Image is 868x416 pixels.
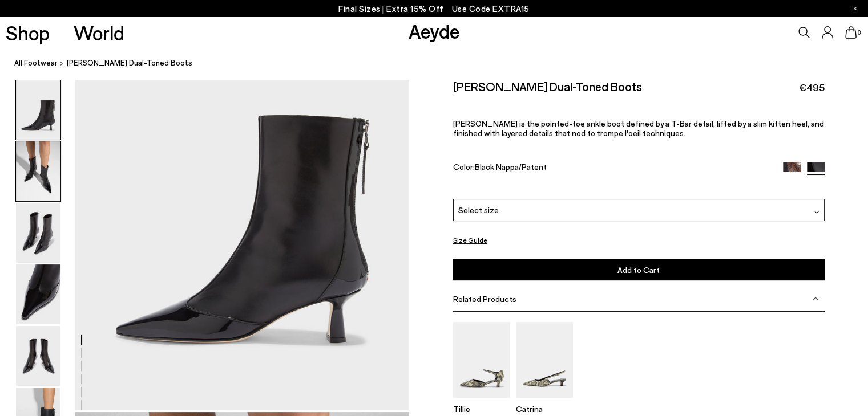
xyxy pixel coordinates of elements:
[6,23,50,43] a: Shop
[453,162,772,175] div: Color:
[338,2,530,16] p: Final Sizes | Extra 15% Off
[516,390,573,414] a: Catrina Slingback Pumps Catrina
[16,203,60,263] img: Sila Dual-Toned Boots - Image 3
[813,296,818,301] img: svg%3E
[453,119,825,138] p: [PERSON_NAME] is the pointed-toe ankle boot defined by a T-Bar detail, lifted by a slim kitten he...
[516,322,573,398] img: Catrina Slingback Pumps
[799,80,825,95] span: €495
[475,162,547,172] span: Black Nappa/Patent
[16,264,60,324] img: Sila Dual-Toned Boots - Image 4
[453,259,825,280] button: Add to Cart
[74,23,124,43] a: World
[453,322,510,398] img: Tillie Ankle Strap Pumps
[617,265,660,275] span: Add to Cart
[453,294,516,304] span: Related Products
[14,57,58,69] a: All Footwear
[67,57,192,69] span: [PERSON_NAME] Dual-Toned Boots
[458,204,499,216] span: Select size
[14,48,868,79] nav: breadcrumb
[857,30,862,36] span: 0
[16,326,60,386] img: Sila Dual-Toned Boots - Image 5
[845,26,857,39] a: 0
[409,19,460,43] a: Aeyde
[16,80,60,140] img: Sila Dual-Toned Boots - Image 1
[453,404,510,414] p: Tillie
[453,79,642,93] h2: [PERSON_NAME] Dual-Toned Boots
[453,390,510,414] a: Tillie Ankle Strap Pumps Tillie
[814,209,819,215] img: svg%3E
[16,141,60,201] img: Sila Dual-Toned Boots - Image 2
[453,233,487,247] button: Size Guide
[452,3,530,14] span: Navigate to /collections/ss25-final-sizes
[516,404,573,414] p: Catrina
